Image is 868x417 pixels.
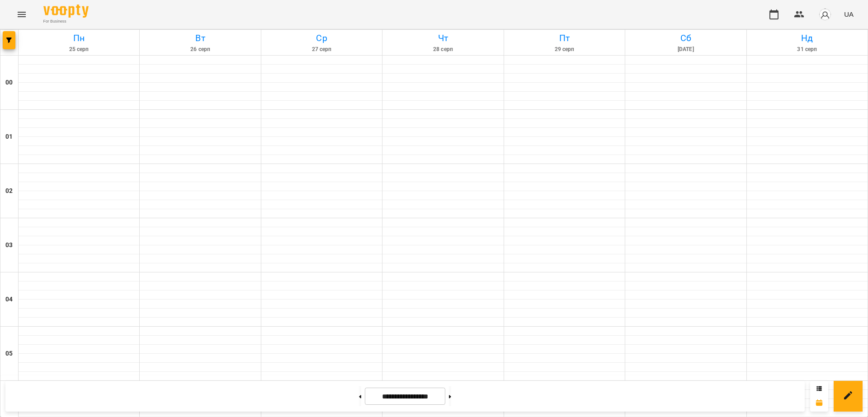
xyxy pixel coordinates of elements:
h6: Пн [20,31,138,45]
h6: Вт [141,31,259,45]
h6: 25 серп [20,45,138,54]
h6: [DATE] [627,45,745,54]
h6: 27 серп [263,45,381,54]
h6: 29 серп [505,45,623,54]
h6: Чт [384,31,502,45]
h6: Ср [263,31,381,45]
img: avatar_s.png [819,8,831,21]
h6: Пт [505,31,623,45]
h6: 26 серп [141,45,259,54]
h6: 31 серп [748,45,866,54]
button: Menu [11,4,33,25]
h6: 04 [5,295,13,305]
h6: 02 [5,186,13,196]
h6: Нд [748,31,866,45]
h6: 05 [5,349,13,359]
h6: Сб [627,31,745,45]
h6: 00 [5,78,13,88]
h6: 01 [5,132,13,142]
h6: 03 [5,240,13,250]
button: UA [840,6,857,23]
h6: 28 серп [384,45,502,54]
span: For Business [43,19,89,24]
img: Voopty Logo [43,5,89,18]
span: UA [844,9,854,19]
